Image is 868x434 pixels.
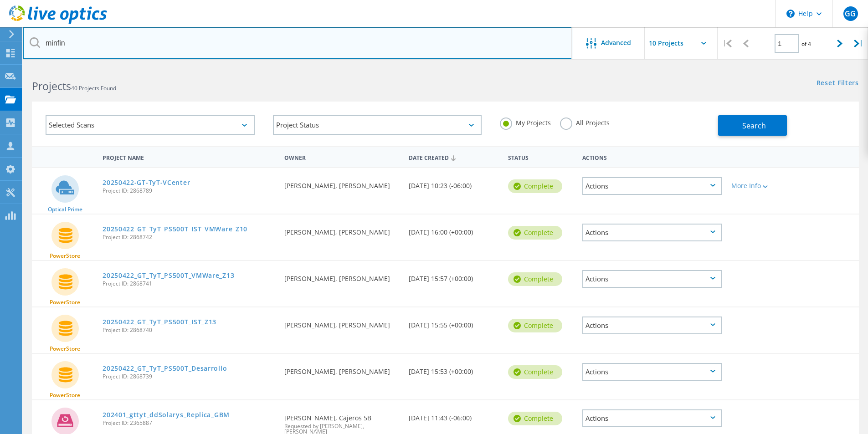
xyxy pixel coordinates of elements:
div: [PERSON_NAME], [PERSON_NAME] [280,214,404,245]
a: Reset Filters [817,80,859,87]
div: Owner [280,148,404,165]
span: PowerStore [50,393,80,398]
span: PowerStore [50,346,80,352]
div: | [718,27,736,60]
div: [DATE] 15:55 (+00:00) [404,307,503,337]
a: 20250422_GT_TyT_PS500T_Desarrollo [103,365,227,372]
svg: \n [786,10,795,18]
div: [PERSON_NAME], [PERSON_NAME] [280,261,404,291]
a: 20250422-GT-TyT-VCenter [103,179,190,186]
span: PowerStore [50,300,80,305]
span: of 4 [801,40,811,48]
b: Projects [32,79,71,93]
div: Status [503,148,578,165]
label: All Projects [560,117,610,126]
div: Selected Scans [46,115,255,135]
div: Complete [508,179,562,193]
input: Search projects by name, owner, ID, company, etc [23,27,572,59]
div: Complete [508,319,562,332]
span: 40 Projects Found [71,84,116,92]
span: Search [742,121,766,131]
div: Actions [582,363,722,381]
div: [PERSON_NAME], [PERSON_NAME] [280,307,404,337]
button: Search [718,115,787,136]
span: Optical Prime [48,207,82,212]
a: Live Optics Dashboard [9,19,107,26]
span: PowerStore [50,253,80,259]
a: 202401_gttyt_ddSolarys_Replica_GBM [103,412,230,418]
div: | [849,27,868,60]
span: Project ID: 2868789 [103,188,275,194]
div: [DATE] 11:43 (-06:00) [404,400,503,430]
div: [DATE] 15:53 (+00:00) [404,354,503,384]
span: Advanced [601,40,631,46]
div: Complete [508,226,562,240]
span: Project ID: 2868739 [103,374,275,379]
div: Project Status [273,115,482,135]
a: 20250422_GT_TyT_PS500T_IST_Z13 [103,319,216,325]
span: GG [845,10,856,17]
span: Project ID: 2868742 [103,235,275,240]
div: [DATE] 15:57 (+00:00) [404,261,503,291]
div: [PERSON_NAME], [PERSON_NAME] [280,354,404,384]
span: Project ID: 2365887 [103,420,275,426]
div: [DATE] 16:00 (+00:00) [404,214,503,245]
div: Actions [582,317,722,334]
div: More Info [731,183,788,189]
div: Project Name [98,148,280,165]
div: [DATE] 10:23 (-06:00) [404,168,503,198]
div: Complete [508,365,562,379]
a: 20250422_GT_TyT_PS500T_IST_VMWare_Z10 [103,226,247,232]
div: [PERSON_NAME], [PERSON_NAME] [280,168,404,198]
div: Actions [582,270,722,288]
a: 20250422_GT_TyT_PS500T_VMWare_Z13 [103,272,234,279]
div: Complete [508,412,562,425]
label: My Projects [500,117,551,126]
div: Actions [582,409,722,427]
div: Actions [578,148,727,165]
div: Date Created [404,148,503,166]
div: Actions [582,177,722,195]
span: Project ID: 2868741 [103,281,275,286]
div: Actions [582,224,722,241]
span: Project ID: 2868740 [103,327,275,333]
div: Complete [508,272,562,286]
